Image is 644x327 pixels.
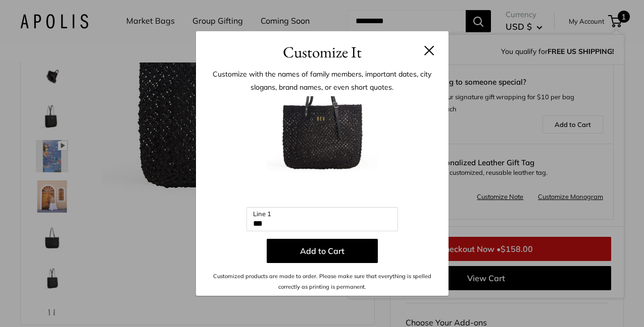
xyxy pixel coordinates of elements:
h3: Customize It [211,40,433,64]
iframe: Sign Up via Text for Offers [8,289,108,319]
p: Customize with the names of family members, important dates, city slogans, brand names, or even s... [211,68,433,94]
img: customizer-prod [267,96,378,207]
p: Customized products are made to order. Please make sure that everything is spelled correctly as p... [211,271,433,292]
button: Add to Cart [267,239,378,263]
